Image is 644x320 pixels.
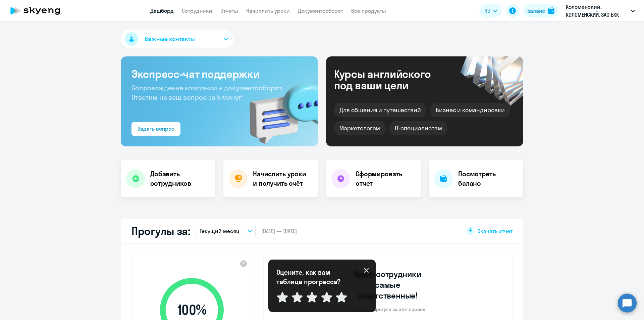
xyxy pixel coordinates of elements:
[334,68,449,91] div: Курсы английского под ваши цели
[253,169,311,188] h4: Начислить уроки и получить счёт
[480,4,502,17] button: RU
[150,169,210,188] h4: Добавить сотрудников
[389,121,447,135] div: IT-специалистам
[131,84,283,101] span: Сопровождение компании + документооборот. Ответим на ваш вопрос за 5 минут!
[153,302,230,318] span: 100 %
[196,225,256,237] button: Текущий месяц
[121,30,233,48] button: Важные контакты
[131,67,307,81] h3: Экспресс-чат поддержки
[345,269,431,301] h3: Ваши сотрудники самые ответственные!
[548,7,554,14] img: balance
[261,227,297,235] span: [DATE] — [DATE]
[527,7,545,15] div: Баланс
[477,227,513,235] span: Скачать отчет
[351,306,425,312] p: Ни одного прогула за этот период
[562,3,638,19] button: Коломенский, КОЛОМЕНСКИЙ, ЗАО БКК
[131,122,180,136] button: Задать вопрос
[484,7,490,15] span: RU
[334,121,385,135] div: Маркетологам
[276,268,350,286] p: Оцените, как вам таблица прогресса?
[351,7,386,14] a: Все продукты
[523,4,558,17] button: Балансbalance
[298,7,343,14] a: Документооборот
[150,7,174,14] a: Дашборд
[566,3,628,19] p: Коломенский, КОЛОМЕНСКИЙ, ЗАО БКК
[356,169,415,188] h4: Сформировать отчет
[334,103,426,117] div: Для общения и путешествий
[138,125,174,133] div: Задать вопрос
[220,7,238,14] a: Отчеты
[182,7,212,14] a: Сотрудники
[200,227,239,235] p: Текущий месяц
[131,224,190,238] h2: Прогулы за:
[246,7,290,14] a: Начислить уроки
[458,169,518,188] h4: Посмотреть баланс
[430,103,510,117] div: Бизнес и командировки
[145,35,195,43] span: Важные контакты
[240,71,318,146] img: bg-img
